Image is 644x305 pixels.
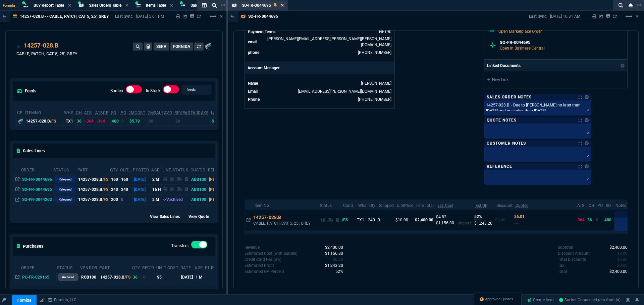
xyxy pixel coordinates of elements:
label: In-Stock [146,88,160,93]
span: /FS [102,187,108,192]
span: Sales Orders Table [89,3,121,8]
th: Status [57,262,80,272]
nx-icon: Close Tab [170,3,173,8]
nx-icon: Back to Table [231,14,234,19]
div: In-Stock [163,85,179,96]
span: Quoted Cost [514,214,525,219]
p: $4.82 [436,214,458,220]
th: OH [586,200,595,210]
div: Archived [163,197,189,203]
td: 36 [75,117,84,125]
tr: undefined [248,96,392,103]
h6: SO-FR-0044695 [500,40,622,45]
td: [DATE] [132,174,151,184]
p: $1,156.80 [436,220,458,226]
td: [PERSON_NAME] [208,184,240,195]
nx-icon: Search [209,1,219,9]
th: Vendor [80,262,99,272]
div: 14257-028.B [26,118,62,124]
h5: Sales Lines [17,148,45,154]
label: Burden [110,88,123,93]
th: Line Status [162,165,190,174]
span: /FS [102,197,108,202]
td: [DATE] [180,272,194,282]
th: Rec'd [142,262,156,272]
a: Hide Workbench [220,14,223,19]
div: Transfers [191,241,207,251]
button: SERV [154,43,169,51]
th: QTY [110,165,120,174]
nx-icon: Open New Tab [221,2,225,8]
td: 0 [120,195,132,205]
p: Open in Business Central [500,45,622,51]
th: SO [603,200,613,210]
th: Shipped [376,200,394,210]
a: Create Item [524,295,556,305]
td: SO-FR-0044202 [21,195,53,205]
span: Payment Terms [248,29,275,34]
abbr: Avg cost of all PO invoices for 2 months [128,110,146,115]
p: Released [59,197,71,202]
th: Status [317,200,341,210]
p: [DATE] 10:31 AM [550,14,580,19]
abbr: Avg Sale from SO invoices for 2 months [148,110,172,115]
th: Order [21,262,57,272]
mat-icon: Example home icon [209,12,217,20]
span: 0 [617,257,628,262]
td: [PERSON_NAME] [208,195,240,205]
p: spec.value [327,256,343,262]
a: Hide Workbench [636,14,639,19]
th: Part [77,165,110,174]
th: Line Total [414,200,435,210]
abbr: Outstanding (To Ship) [120,168,130,172]
td: [DATE] [132,195,151,205]
tr: undefined [248,88,392,95]
span: PO-FR-029165 [22,275,49,280]
span: 0 [617,263,628,268]
p: 52% [474,214,482,220]
tr: 972-518-6677 [248,49,392,56]
nx-icon: Close Tab [68,3,71,8]
th: Rep [208,165,240,174]
nx-icon: Close Workbench [626,1,635,9]
span: Approved Quotes [485,297,513,302]
td: $0 [174,117,210,125]
p: spec.value [329,269,343,275]
td: 0 [376,210,394,231]
p: spec.value [319,250,343,256]
td: ABB100 [190,195,208,205]
td: 400 [111,117,120,125]
tr: undefined [248,80,392,87]
span: 2400 [325,245,343,250]
nx-icon: Close Tab [281,3,284,8]
a: [PERSON_NAME][EMAIL_ADDRESS][PERSON_NAME][PERSON_NAME][DOMAIN_NAME] [267,36,391,47]
th: Unit Cost [156,262,180,272]
abbr: ATS with all companies combined [95,110,109,115]
a: 4694765219 [358,97,391,102]
th: Status [53,165,77,174]
abbr: Estimated using estimated Cost with Burden [476,203,488,208]
td: [DATE] [132,184,151,195]
td: 14257-028.B [77,195,110,205]
td: $5.79 [128,117,147,125]
p: spec.value [319,244,343,250]
td: 240 [110,184,120,195]
td: ROB100 [80,272,99,282]
p: undefined [558,262,564,269]
a: 14257-028.B [24,41,58,50]
p: $10.00 [395,217,412,223]
th: Discount [494,200,513,210]
abbr: Total units in inventory. [76,110,82,115]
p: CABLE, PATCH, CAT 5, 25', GREY [253,221,311,226]
a: 972-518-6677 [358,50,391,55]
th: Item No [252,200,317,210]
p: spec.value [611,250,628,256]
th: Part [99,262,131,272]
th: Qty [367,200,376,210]
mat-icon: Example home icon [625,12,633,20]
p: Reference [487,164,512,169]
td: 14257-028.B [77,174,110,184]
nx-icon: Open In Opposite Panel [15,187,19,192]
td: 1 M [194,272,205,282]
abbr: Total revenue past 60 days [174,110,209,115]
